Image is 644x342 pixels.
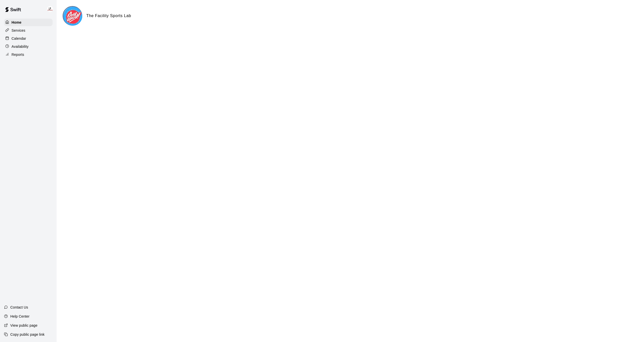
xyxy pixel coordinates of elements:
[10,305,28,310] p: Contact Us
[4,51,53,58] a: Reports
[86,13,131,19] h6: The Facility Sports Lab
[10,332,45,337] p: Copy public page link
[12,20,22,25] p: Home
[46,4,57,14] div: Enrique De Los Rios
[12,44,29,49] p: Availability
[12,52,24,57] p: Reports
[10,314,29,319] p: Help Center
[4,19,53,26] a: Home
[4,43,53,50] a: Availability
[47,6,53,12] img: Enrique De Los Rios
[12,28,25,33] p: Services
[4,35,53,42] a: Calendar
[4,27,53,34] a: Services
[63,7,82,26] img: The Facility Sports Lab logo
[12,36,26,41] p: Calendar
[10,323,37,328] p: View public page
